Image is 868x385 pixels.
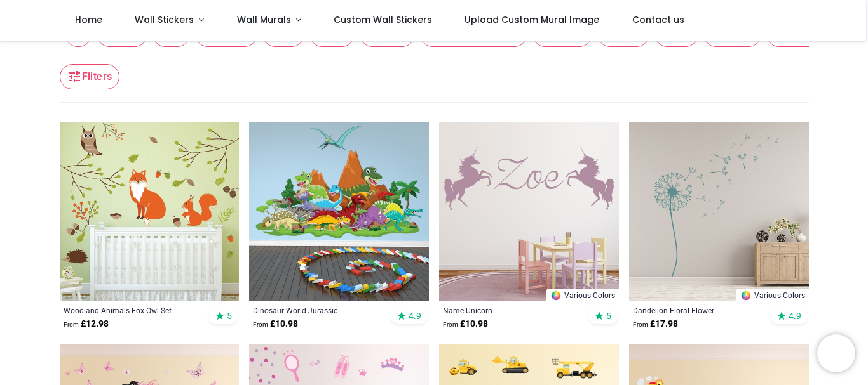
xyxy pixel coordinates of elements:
span: Home [75,13,102,26]
img: Dandelion Floral Flower Wall Sticker [629,122,809,301]
span: Upload Custom Mural Image [465,13,599,26]
a: Dandelion Floral Flower [633,305,771,315]
strong: £ 12.98 [64,318,109,330]
img: Woodland Animals Fox Owl Wall Sticker Set [60,122,240,301]
span: Wall Murals [237,13,291,26]
img: Color Wheel [740,290,752,301]
span: From [633,321,648,328]
a: Dinosaur World Jurassic [253,305,391,315]
a: Woodland Animals Fox Owl Set [64,305,201,315]
span: From [64,321,79,328]
span: 4.9 [789,310,801,322]
span: From [253,321,268,328]
button: Filters [60,64,119,89]
img: Personalised Name Unicorn Wall Sticker [439,122,619,301]
span: 4.9 [409,310,421,322]
span: 5 [606,310,611,322]
span: Custom Wall Stickers [334,13,432,26]
span: Contact us [632,13,684,26]
a: Various Colors [546,289,619,301]
iframe: Brevo live chat [817,334,855,372]
strong: £ 10.98 [253,318,298,330]
strong: £ 10.98 [443,318,488,330]
span: 5 [227,310,232,322]
a: Various Colors [736,289,809,301]
span: From [443,321,458,328]
img: Color Wheel [550,290,562,301]
a: Name Unicorn [443,305,581,315]
img: Dinosaur World Jurassic Wall Sticker [249,122,429,301]
span: Wall Stickers [135,13,194,26]
strong: £ 17.98 [633,318,678,330]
